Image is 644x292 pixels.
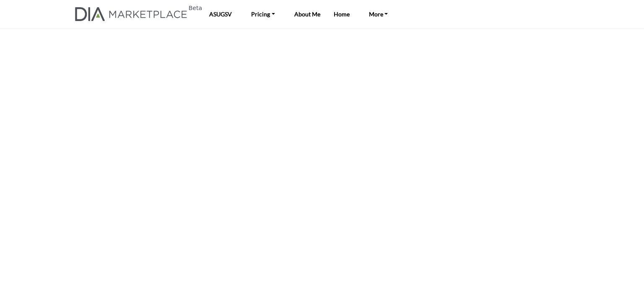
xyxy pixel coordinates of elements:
[294,11,320,18] a: About Me
[75,7,192,21] img: site Logo
[75,7,192,21] a: Beta
[189,5,202,12] h6: Beta
[209,11,232,18] a: ASUGSV
[334,11,350,18] a: Home
[245,8,281,20] a: Pricing
[363,8,394,20] a: More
